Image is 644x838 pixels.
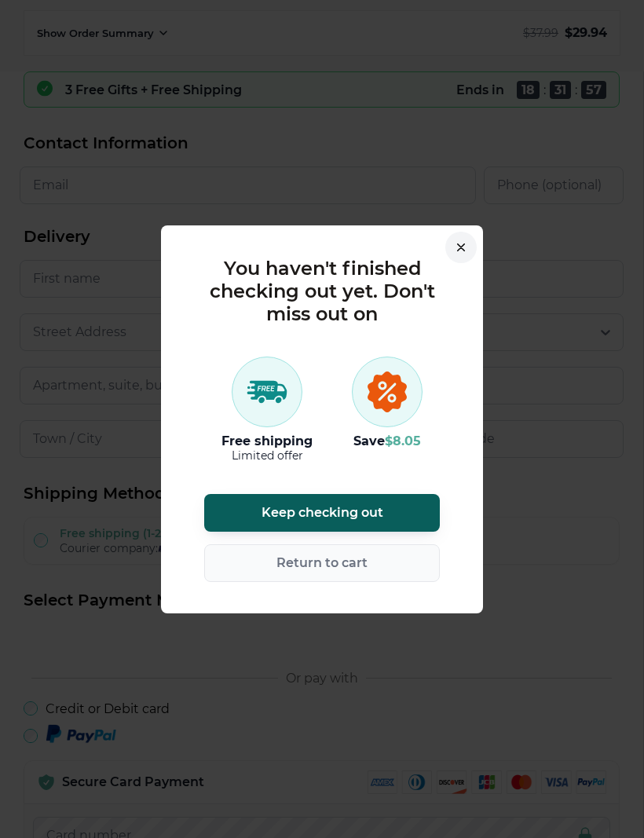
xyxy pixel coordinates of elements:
[192,257,452,325] h2: You haven't finished checking out yet. Don't miss out on
[221,434,313,448] h4: Free shipping
[204,544,440,582] button: Return to cart
[385,434,421,448] span: $ 8.05
[221,448,313,463] h5: Limited offer
[352,434,423,448] h4: Save
[276,555,368,571] span: Return to cart
[204,494,440,532] button: Keep checking out
[262,505,383,521] span: Keep checking out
